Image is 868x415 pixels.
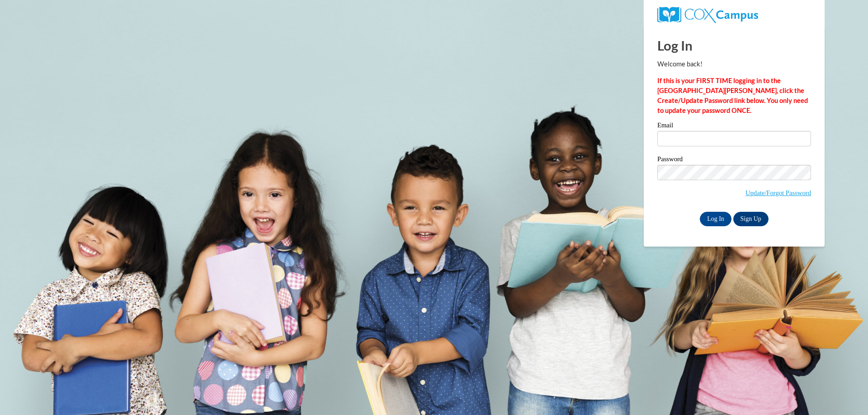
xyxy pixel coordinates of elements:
[657,7,758,23] img: COX Campus
[700,212,731,226] input: Log In
[657,59,811,69] p: Welcome back!
[657,36,811,55] h1: Log In
[657,122,811,131] label: Email
[657,77,808,114] strong: If this is your FIRST TIME logging in to the [GEOGRAPHIC_DATA][PERSON_NAME], click the Create/Upd...
[733,212,769,226] a: Sign Up
[657,156,811,165] label: Password
[745,189,811,196] a: Update/Forgot Password
[657,10,758,18] a: COX Campus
